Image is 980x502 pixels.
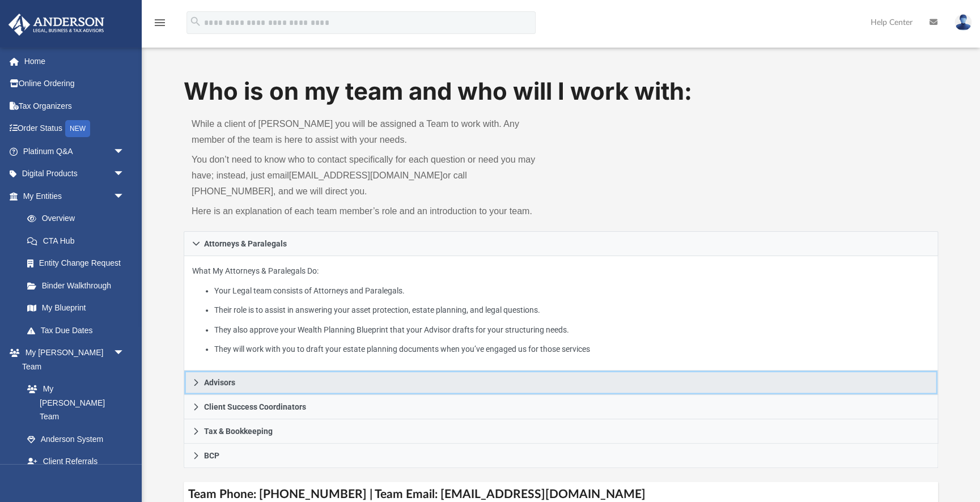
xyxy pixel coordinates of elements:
span: arrow_drop_down [113,185,136,208]
p: You don’t need to know who to contact specifically for each question or need you may have; instea... [192,152,553,199]
a: My [PERSON_NAME] Teamarrow_drop_down [8,342,136,378]
a: Online Ordering [8,73,142,95]
p: What My Attorneys & Paralegals Do: [192,264,930,356]
a: Attorneys & Paralegals [184,231,938,256]
a: My [PERSON_NAME] Team [16,378,130,428]
span: Advisors [204,378,235,386]
span: arrow_drop_down [113,163,136,186]
i: menu [153,16,167,29]
a: Overview [16,207,142,230]
a: Client Success Coordinators [184,395,938,419]
span: Tax & Bookkeeping [204,427,273,435]
a: Home [8,50,142,73]
a: Tax Organizers [8,95,142,117]
a: CTA Hub [16,229,142,252]
a: [EMAIL_ADDRESS][DOMAIN_NAME] [289,171,443,180]
a: Anderson System [16,428,136,450]
a: Tax & Bookkeeping [184,419,938,444]
li: Their role is to assist in answering your asset protection, estate planning, and legal questions. [214,303,930,317]
a: BCP [184,444,938,468]
p: While a client of [PERSON_NAME] you will be assigned a Team to work with. Any member of the team ... [192,116,553,148]
img: Anderson Advisors Platinum Portal [5,14,108,36]
span: Client Success Coordinators [204,403,306,411]
div: Attorneys & Paralegals [184,256,938,371]
a: Client Referrals [16,450,136,473]
h1: Who is on my team and who will I work with: [184,75,938,108]
a: My Entitiesarrow_drop_down [8,185,142,207]
a: Advisors [184,371,938,395]
a: menu [153,22,167,29]
a: Entity Change Request [16,252,142,275]
div: NEW [65,120,90,137]
span: BCP [204,452,219,460]
li: They also approve your Wealth Planning Blueprint that your Advisor drafts for your structuring ne... [214,323,930,337]
li: Your Legal team consists of Attorneys and Paralegals. [214,284,930,298]
a: Tax Due Dates [16,319,142,342]
a: My Blueprint [16,297,136,320]
i: search [189,15,202,28]
span: arrow_drop_down [113,342,136,365]
a: Order StatusNEW [8,117,142,141]
a: Platinum Q&Aarrow_drop_down [8,140,142,163]
span: arrow_drop_down [113,140,136,163]
span: Attorneys & Paralegals [204,240,287,248]
li: They will work with you to draft your estate planning documents when you’ve engaged us for those ... [214,342,930,356]
p: Here is an explanation of each team member’s role and an introduction to your team. [192,203,553,219]
a: Binder Walkthrough [16,274,142,297]
img: User Pic [954,14,971,31]
a: Digital Productsarrow_drop_down [8,163,142,185]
